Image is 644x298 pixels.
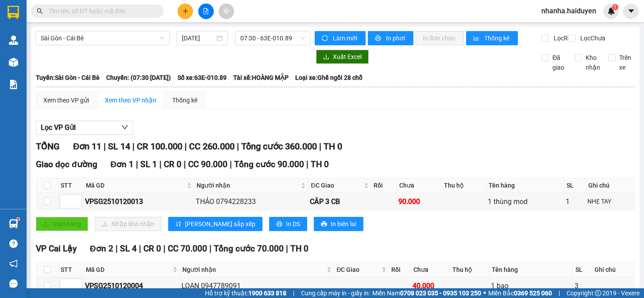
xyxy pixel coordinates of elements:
[466,31,518,45] button: bar-chartThống kê
[368,31,413,45] button: printerIn phơi
[182,8,189,14] span: plus
[276,221,282,228] span: printer
[36,159,97,169] span: Giao dọc đường
[488,288,552,298] span: Miền Bắc
[86,180,185,190] span: Mã GD
[37,8,43,14] span: search
[491,280,571,291] div: 1 bao
[205,288,286,298] span: Hỗ trợ kỹ thuật:
[234,159,304,169] span: Tổng cước 90.000
[301,288,370,298] span: Cung cấp máy in - giấy in:
[9,35,18,45] img: warehouse-icon
[269,217,307,231] button: printerIn DS
[36,74,100,81] b: Tuyến: Sài Gòn - Cái Bè
[627,7,635,15] span: caret-down
[486,178,564,193] th: Tên hàng
[582,53,604,72] span: Kho nhận
[293,288,294,298] span: |
[616,53,635,72] span: Trên xe
[315,31,366,45] button: syncLàm mới
[95,217,162,231] button: downloadNhập kho nhận
[484,33,511,43] span: Thống kê
[336,265,379,274] span: ĐC Giao
[514,290,552,297] strong: 0369 525 060
[9,259,18,268] span: notification
[310,196,369,207] div: CÂP 3 CB
[58,178,84,193] th: STT
[85,280,178,291] div: VPSG2510120004
[549,53,568,72] span: Đã giao
[473,35,481,42] span: bar-chart
[286,243,288,254] span: |
[136,159,138,169] span: |
[184,159,186,169] span: |
[586,178,635,193] th: Ghi chú
[84,277,180,294] td: VPSG2510120004
[58,263,84,277] th: STT
[143,243,161,254] span: CR 0
[164,159,181,169] span: CR 0
[159,159,162,169] span: |
[181,280,333,291] div: LOAN 0947789091
[575,280,590,291] div: 3
[237,141,239,152] span: |
[85,196,193,207] div: VPSG2510120013
[9,219,18,228] img: warehouse-icon
[248,290,286,297] strong: 1900 633 818
[306,159,309,169] span: |
[17,218,19,220] sup: 1
[322,35,329,42] span: sync
[534,5,603,16] span: nhanha.haiduyen
[36,243,77,254] span: VP Cai Lậy
[311,180,362,190] span: ĐC Giao
[321,221,327,228] span: printer
[550,33,574,43] span: Lọc Rồi
[450,263,489,277] th: Thu hộ
[413,280,448,291] div: 40.000
[333,52,362,62] span: Xuất Excel
[286,219,300,229] span: In DS
[196,196,307,207] div: THẢO 0794228233
[442,178,486,193] th: Thu hộ
[311,159,329,169] span: TH 0
[371,178,397,193] th: Rồi
[73,141,101,152] span: Đơn 11
[607,7,615,15] img: icon-new-feature
[175,221,181,228] span: sort-ascending
[36,217,88,231] button: uploadGiao hàng
[188,159,228,169] span: CC 90.000
[316,50,369,64] button: downloadXuất Excel
[172,95,197,105] div: Thống kê
[139,243,141,254] span: |
[9,58,18,67] img: warehouse-icon
[295,73,362,82] span: Loại xe: Ghế ngồi 28 chỗ
[105,95,156,105] div: Xem theo VP nhận
[372,288,481,298] span: Miền Nam
[230,159,232,169] span: |
[41,122,76,133] span: Lọc VP Gửi
[90,243,113,254] span: Đơn 2
[8,6,19,19] img: logo-vxr
[49,6,153,16] input: Tìm tên, số ĐT hoặc mã đơn
[290,243,309,254] span: TH 0
[197,180,300,190] span: Người nhận
[111,159,134,169] span: Đơn 1
[9,279,18,288] span: message
[483,291,486,295] span: ⚪️
[219,4,234,19] button: aim
[132,141,135,152] span: |
[43,95,89,105] div: Xem theo VP gửi
[203,8,209,14] span: file-add
[375,35,382,42] span: printer
[241,141,317,152] span: Tổng cước 360.000
[185,219,255,229] span: [PERSON_NAME] sắp xếp
[106,73,171,82] span: Chuyến: (07:30 [DATE])
[214,243,284,254] span: Tổng cước 70.000
[623,4,639,19] button: caret-down
[182,265,325,274] span: Người nhận
[233,73,289,82] span: Tài xế: HOÀNG MẬP
[104,141,106,152] span: |
[416,31,464,45] button: In đơn chọn
[36,141,60,152] span: TỔNG
[573,263,592,277] th: SL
